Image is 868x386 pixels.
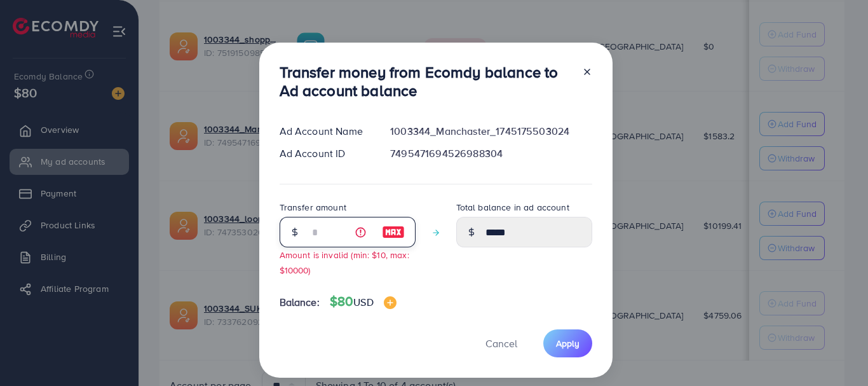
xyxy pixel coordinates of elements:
[280,63,572,100] h3: Transfer money from Ecomdy balance to Ad account balance
[543,329,592,357] button: Apply
[556,337,580,350] span: Apply
[269,124,381,139] div: Ad Account Name
[280,249,409,275] small: Amount is invalid (min: $10, max: $10000)
[280,201,346,214] label: Transfer amount
[470,329,533,357] button: Cancel
[330,294,397,310] h4: $80
[485,336,517,350] span: Cancel
[382,224,405,240] img: image
[380,124,602,139] div: 1003344_Manchaster_1745175503024
[384,296,397,309] img: image
[456,201,569,214] label: Total balance in ad account
[814,329,858,376] iframe: Chat
[380,146,602,161] div: 7495471694526988304
[353,295,373,309] span: USD
[280,295,320,310] span: Balance:
[269,146,381,161] div: Ad Account ID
